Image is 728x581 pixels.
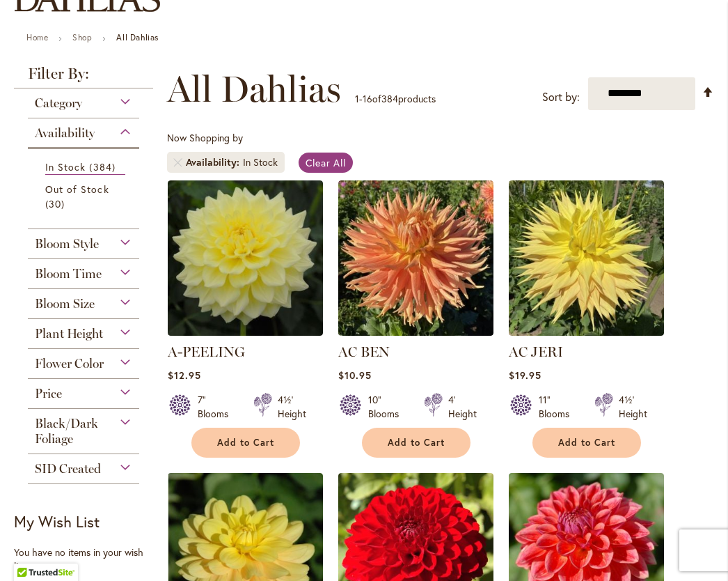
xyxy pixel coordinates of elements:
[167,68,341,110] span: All Dahlias
[45,182,125,211] a: Out of Stock 30
[35,95,82,111] span: Category
[509,180,664,336] img: AC Jeri
[45,196,68,211] span: 30
[338,369,372,382] span: $10.95
[539,393,578,421] div: 11" Blooms
[299,153,354,173] a: Clear All
[509,369,541,382] span: $19.95
[72,32,92,42] a: Shop
[14,545,160,573] div: You have no items in your wish list.
[14,66,153,88] strong: Filter By:
[338,325,493,339] a: AC BEN
[26,32,48,42] a: Home
[542,84,580,110] label: Sort by:
[45,183,109,196] span: Out of Stock
[619,393,647,421] div: 4½' Height
[363,92,372,105] span: 16
[198,393,237,421] div: 7" Blooms
[167,131,243,144] span: Now Shopping by
[362,428,470,458] button: Add to Cart
[355,88,436,110] p: - of products
[14,511,100,532] strong: My Wish List
[306,156,347,169] span: Clear All
[168,369,201,382] span: $12.95
[368,393,407,421] div: 10" Blooms
[558,437,615,449] span: Add to Cart
[10,532,49,571] iframe: Launch Accessibility Center
[243,155,278,169] div: In Stock
[338,180,493,336] img: AC BEN
[509,343,563,360] a: AC JERI
[186,155,243,169] span: Availability
[217,437,274,449] span: Add to Cart
[35,356,104,371] span: Flower Color
[338,343,390,360] a: AC BEN
[168,325,323,339] a: A-Peeling
[174,158,182,166] a: Remove Availability In Stock
[35,386,62,401] span: Price
[35,461,101,477] span: SID Created
[532,428,641,458] button: Add to Cart
[35,266,102,281] span: Bloom Time
[45,160,125,175] a: In Stock 384
[35,296,95,311] span: Bloom Size
[509,325,664,339] a: AC Jeri
[388,437,445,449] span: Add to Cart
[35,236,99,251] span: Bloom Style
[35,125,95,141] span: Availability
[278,393,306,421] div: 4½' Height
[35,326,103,341] span: Plant Height
[355,92,359,105] span: 1
[116,32,159,42] strong: All Dahlias
[381,92,398,105] span: 384
[448,393,477,421] div: 4' Height
[35,416,98,447] span: Black/Dark Foliage
[191,428,300,458] button: Add to Cart
[89,160,118,174] span: 384
[45,160,86,173] span: In Stock
[168,180,323,336] img: A-Peeling
[168,343,245,360] a: A-PEELING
